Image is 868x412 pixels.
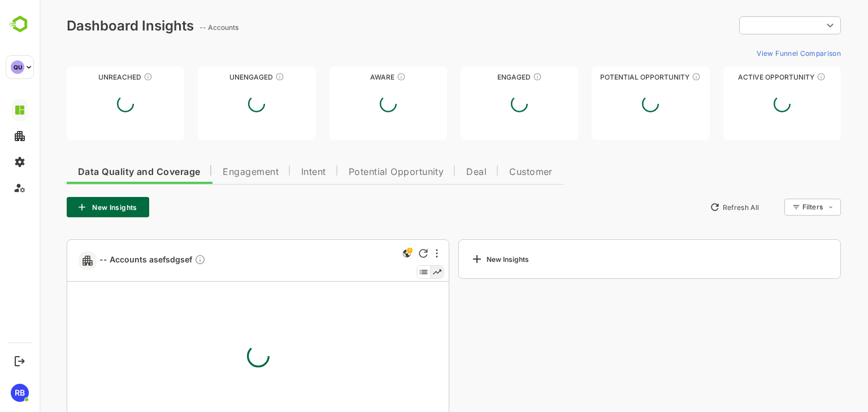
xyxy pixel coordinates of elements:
[160,23,202,32] ag: -- Accounts
[236,72,245,81] div: These accounts have not shown enough engagement and need nurturing
[27,17,154,34] div: Dashboard Insights
[552,73,670,81] div: Potential Opportunity
[27,73,145,81] div: Unreached
[11,60,24,74] div: QU
[27,197,110,217] button: New Insights
[777,72,786,81] div: These accounts have open opportunities which might be at any of the Sales Stages
[493,72,502,81] div: These accounts are warm, further nurturing would qualify them to MQAs
[309,168,405,177] span: Potential Opportunity
[60,254,166,267] span: -- Accounts asefsdgsef
[684,73,801,81] div: Active Opportunity
[700,15,801,36] div: ​
[421,73,539,81] div: Engaged
[11,384,29,402] div: RB
[183,168,239,177] span: Engagement
[419,239,801,279] a: New Insights
[155,254,166,267] div: sfsf
[713,44,801,62] button: View Funnel Comparison
[262,168,287,177] span: Intent
[431,252,489,266] div: New Insights
[763,203,783,211] div: Filters
[12,353,27,369] button: Logout
[158,73,276,81] div: Unengaged
[762,197,801,217] div: Filters
[38,168,160,177] span: Data Quality and Coverage
[470,168,513,177] span: Customer
[427,168,447,177] span: Deal
[361,247,374,262] div: This is a global insight. Segment selection is not applicable for this view
[396,249,398,258] div: More
[652,72,661,81] div: These accounts are MQAs and can be passed on to Inside Sales
[290,73,407,81] div: Aware
[6,14,34,35] img: BambooboxLogoMark.f1c84d78b4c51b1a7b5f700c9845e183.svg
[379,249,388,258] div: Refresh
[357,72,366,81] div: These accounts have just entered the buying cycle and need further nurturing
[60,254,171,267] a: -- Accounts asefsdgsefsfsf
[665,198,724,216] button: Refresh All
[104,72,113,81] div: These accounts have not been engaged with for a defined time period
